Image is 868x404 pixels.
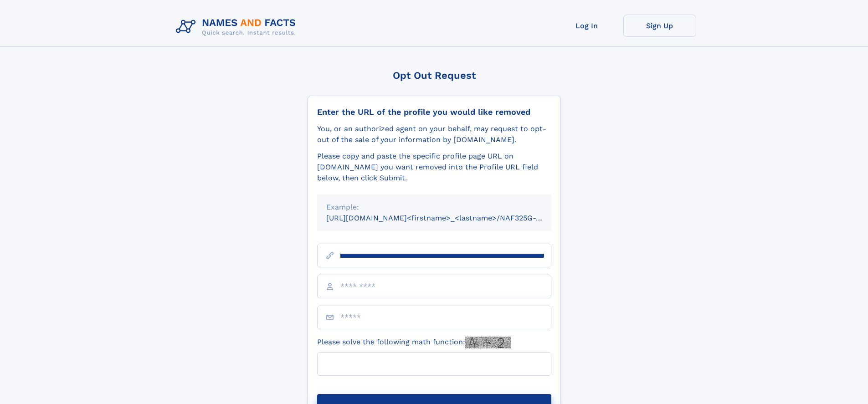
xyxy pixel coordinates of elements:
[317,123,551,145] div: You, or an authorized agent on your behalf, may request to opt-out of the sale of your informatio...
[326,214,569,222] small: [URL][DOMAIN_NAME]<firstname>_<lastname>/NAF325G-xxxxxxxx
[317,337,511,348] label: Please solve the following math function:
[623,15,696,37] a: Sign Up
[172,15,303,39] img: Logo Names and Facts
[317,151,551,184] div: Please copy and paste the specific profile page URL on [DOMAIN_NAME] you want removed into the Pr...
[326,202,542,213] div: Example:
[317,107,551,117] div: Enter the URL of the profile you would like removed
[308,70,561,81] div: Opt Out Request
[550,15,623,37] a: Log In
